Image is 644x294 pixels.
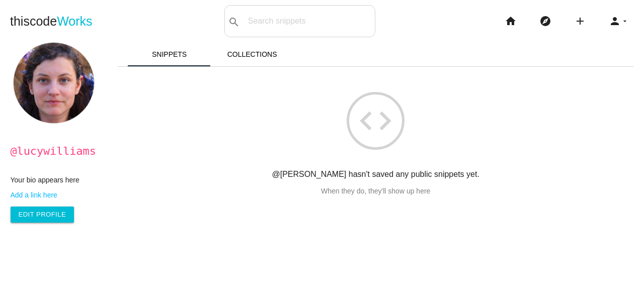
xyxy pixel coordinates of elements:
i: arrow_drop_down [621,5,629,37]
i: person [609,5,621,37]
a: Edit Profile [11,207,74,223]
a: Collections [211,42,294,66]
p: When they do, they'll show up here [118,187,633,195]
input: Search snippets [243,11,375,32]
i: home [505,5,517,37]
a: Add a link here [11,191,107,199]
p: Your bio appears here [11,176,107,184]
span: Works [57,14,92,28]
i: code [347,92,405,150]
i: explore [539,5,551,37]
h1: @lucywilliams [11,145,107,157]
img: 96724658976ae4df39094731b1fc5187 [13,42,95,124]
a: thiscodeWorks [10,5,93,37]
button: search [225,6,243,37]
i: search [228,6,240,38]
strong: @[PERSON_NAME] hasn't saved any public snippets yet. [272,170,479,178]
a: Snippets [128,42,211,66]
i: add [574,5,586,37]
